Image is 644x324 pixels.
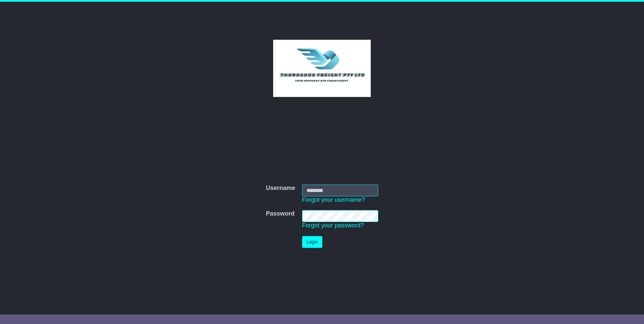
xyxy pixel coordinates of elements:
[302,222,364,229] a: Forgot your password?
[266,210,294,218] label: Password
[302,236,322,248] button: Login
[273,40,371,97] img: Thorogood Freight Pty Ltd
[266,185,295,192] label: Username
[302,196,365,203] a: Forgot your username?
